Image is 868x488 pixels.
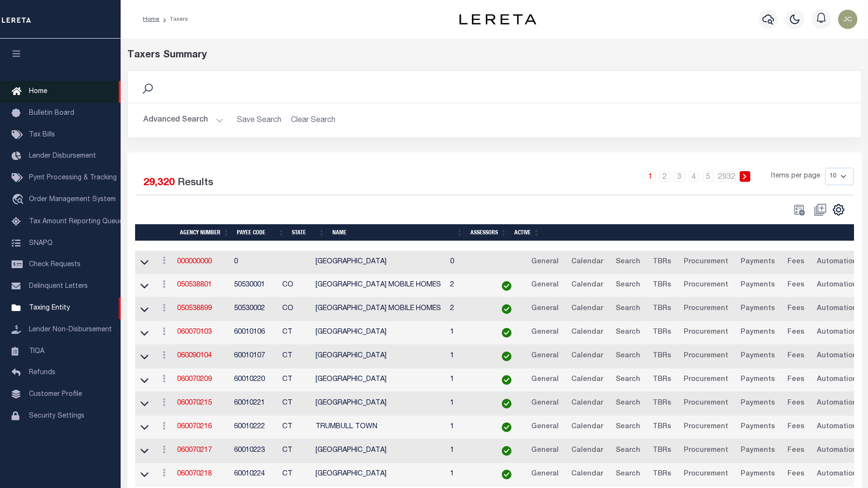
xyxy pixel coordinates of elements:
a: TBRs [648,255,675,270]
a: 060070217 [177,447,212,454]
img: check-icon-green.svg [502,422,511,432]
a: Calendar [567,349,607,364]
td: [GEOGRAPHIC_DATA] [312,345,446,368]
a: Calendar [567,467,607,482]
a: Search [611,443,645,459]
span: Home [29,88,47,95]
a: 060070103 [177,329,212,336]
a: Automation [813,396,861,411]
a: General [527,372,563,388]
img: logo-dark.svg [459,14,537,25]
a: TBRs [648,420,675,435]
a: Automation [813,255,861,270]
td: 60010106 [230,321,278,345]
img: svg+xml;base64,PHN2ZyB4bWxucz0iaHR0cDovL3d3dy53My5vcmcvMjAwMC9zdmciIHBvaW50ZXItZXZlbnRzPSJub25lIi... [838,10,857,29]
td: 1 [446,321,490,345]
a: Calendar [567,420,607,435]
td: [GEOGRAPHIC_DATA] MOBILE HOMES [312,298,446,321]
td: 1 [446,368,490,392]
a: 4 [689,171,699,182]
a: 1 [645,171,656,182]
a: 000000000 [177,258,212,265]
span: Bulletin Board [29,110,74,117]
img: check-icon-green.svg [502,304,511,314]
a: 3 [674,171,685,182]
a: TBRs [648,301,675,317]
th: Agency Number: activate to sort column ascending [176,224,233,241]
td: 60010223 [230,439,278,463]
td: CO [278,274,312,298]
td: [GEOGRAPHIC_DATA] [312,368,446,392]
a: Payments [736,420,779,435]
a: Fees [783,325,809,340]
a: Fees [783,255,809,270]
a: Search [611,467,645,482]
span: Customer Profile [29,391,82,398]
a: Payments [736,443,779,459]
span: Order Management System [29,196,116,203]
td: CT [278,463,312,487]
li: Taxers [159,15,188,24]
a: TBRs [648,467,675,482]
button: Advanced Search [143,111,223,130]
a: TBRs [648,372,675,388]
th: Payee Code: activate to sort column ascending [233,224,288,241]
span: Delinquent Letters [29,283,88,290]
img: check-icon-green.svg [502,446,511,456]
a: TBRs [648,396,675,411]
a: TBRs [648,443,675,459]
td: [GEOGRAPHIC_DATA] [312,251,446,274]
td: CT [278,439,312,463]
a: Search [611,325,645,340]
a: Payments [736,255,779,270]
img: check-icon-green.svg [502,281,511,291]
a: General [527,301,563,317]
td: 1 [446,439,490,463]
img: check-icon-green.svg [502,352,511,361]
a: Search [611,372,645,388]
a: General [527,349,563,364]
a: Search [611,396,645,411]
a: Fees [783,420,809,435]
a: Fees [783,443,809,459]
a: 060070215 [177,400,212,407]
a: Home [143,16,159,22]
td: 1 [446,345,490,368]
a: Payments [736,396,779,411]
img: check-icon-green.svg [502,328,511,338]
span: SNAPQ [29,240,53,246]
span: 29,320 [143,178,175,188]
a: General [527,396,563,411]
a: Automation [813,372,861,388]
a: Fees [783,396,809,411]
a: Calendar [567,443,607,459]
a: Automation [813,325,861,340]
td: 60010220 [230,368,278,392]
a: Procurement [679,372,732,388]
span: Check Requests [29,261,81,268]
a: Procurement [679,325,732,340]
td: 60010107 [230,345,278,368]
a: 050538801 [177,282,212,288]
span: Security Settings [29,413,84,420]
th: State: activate to sort column ascending [288,224,329,241]
a: Procurement [679,278,732,293]
a: Calendar [567,301,607,317]
a: 2932 [717,171,736,182]
a: Payments [736,467,779,482]
a: Procurement [679,443,732,459]
span: Pymt Processing & Tracking [29,175,117,181]
a: Fees [783,349,809,364]
a: 060070216 [177,423,212,430]
a: 2 [660,171,670,182]
a: Automation [813,349,861,364]
td: 60010224 [230,463,278,487]
a: TBRs [648,349,675,364]
th: Active: activate to sort column ascending [510,224,543,241]
a: Payments [736,278,779,293]
span: Refunds [29,369,55,376]
a: TBRs [648,325,675,340]
td: [GEOGRAPHIC_DATA] MOBILE HOMES [312,274,446,298]
td: [GEOGRAPHIC_DATA] [312,321,446,345]
span: Lender Disbursement [29,153,96,160]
